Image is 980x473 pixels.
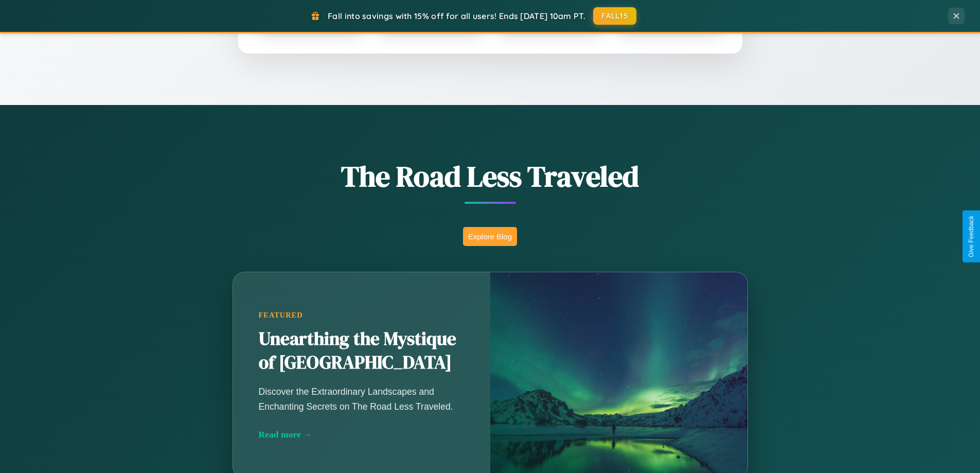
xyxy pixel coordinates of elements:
p: Discover the Extraordinary Landscapes and Enchanting Secrets on The Road Less Traveled. [259,384,465,413]
span: Fall into savings with 15% off for all users! Ends [DATE] 10am PT. [328,11,585,21]
div: Featured [259,311,465,320]
div: Read more → [259,429,465,440]
div: Give Feedback [968,216,975,257]
h2: Unearthing the Mystique of [GEOGRAPHIC_DATA] [259,327,465,375]
h1: The Road Less Traveled [182,156,799,196]
button: Explore Blog [463,227,517,246]
button: FALL15 [593,7,636,25]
